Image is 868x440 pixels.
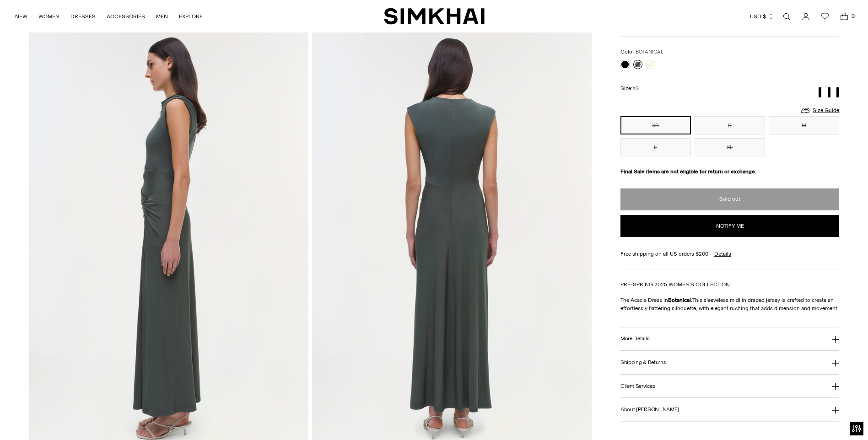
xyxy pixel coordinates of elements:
[714,250,731,258] a: Details
[620,250,840,258] div: Free shipping on all US orders $200+
[70,6,96,27] a: DRESSES
[620,138,691,156] button: L
[620,375,840,398] button: Client Services
[620,336,649,342] h3: More Details
[636,49,663,55] span: BOTANICAL
[620,296,840,312] p: The Acacia Dress in This sleeveless midi in draped jersey is crafted to create an effortlessly fl...
[816,7,834,26] a: Wishlist
[695,116,765,134] button: S
[107,6,145,27] a: ACCESSORIES
[695,138,765,156] button: XL
[179,6,203,27] a: EXPLORE
[620,327,840,351] button: More Details
[835,7,853,26] a: Open cart modal
[620,398,840,421] button: About [PERSON_NAME]
[620,383,655,389] h3: Client Services
[620,407,679,413] h3: About [PERSON_NAME]
[620,215,840,237] button: Notify me
[632,86,639,91] span: XS
[38,6,59,27] a: WOMEN
[620,116,691,134] button: XS
[769,116,839,134] button: M
[668,297,692,303] strong: Botanical.
[620,168,756,175] strong: Final Sale items are not eligible for return or exchange.
[384,7,485,25] a: SIMKHAI
[750,6,774,27] button: USD $
[797,7,815,26] a: Go to the account page
[620,84,639,93] label: Size:
[620,360,666,365] h3: Shipping & Returns
[620,281,730,288] a: PRE-SPRING 2025 WOMEN'S COLLECTION
[800,105,839,116] a: Size Guide
[849,12,857,20] span: 0
[777,7,796,26] a: Open search modal
[15,6,27,27] a: NEW
[620,351,840,374] button: Shipping & Returns
[620,48,663,56] label: Color:
[156,6,168,27] a: MEN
